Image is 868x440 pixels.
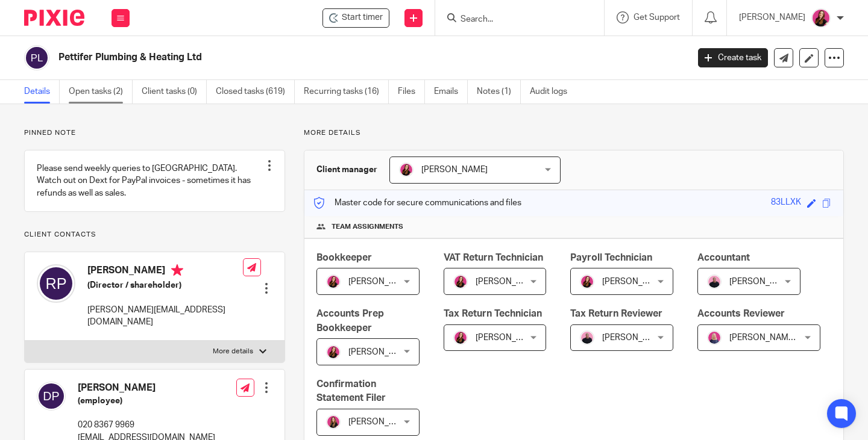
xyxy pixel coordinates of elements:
p: More details [304,128,844,138]
span: VAT Return Technician [444,253,543,262]
span: [PERSON_NAME] [476,277,542,286]
span: [PERSON_NAME] [602,277,668,286]
img: svg%3E [24,45,49,70]
img: Pixie [24,10,84,26]
span: [PERSON_NAME] FCCA [729,333,820,342]
span: Payroll Technician [570,253,652,262]
p: Master code for secure communications and files [313,197,521,209]
img: 21.png [811,8,831,28]
h2: Pettifer Plumbing & Heating Ltd [58,51,556,64]
span: Accounts Reviewer [697,309,785,318]
h5: (Director / shareholder) [87,279,243,291]
span: Accountant [697,253,750,262]
a: Closed tasks (619) [216,80,295,104]
span: [PERSON_NAME] [348,277,415,286]
a: Details [24,80,60,104]
p: Client contacts [24,230,285,240]
a: Create task [698,48,768,67]
img: svg%3E [37,382,66,411]
span: Team assignments [332,222,403,232]
img: 21.png [326,274,341,289]
img: 21.png [580,274,594,289]
div: Pettifer Plumbing & Heating Ltd [322,8,389,28]
a: Recurring tasks (16) [304,80,389,104]
img: 21.png [453,330,468,345]
span: Tax Return Reviewer [570,309,662,318]
img: 17.png [326,415,341,429]
span: Confirmation Statement Filer [316,379,386,403]
span: Get Support [634,13,680,22]
i: Primary [171,264,183,276]
span: Tax Return Technician [444,309,542,318]
a: Files [398,80,425,104]
p: Pinned note [24,128,285,138]
span: Accounts Prep Bookkeeper [316,309,384,332]
span: [PERSON_NAME] [476,333,542,342]
span: [PERSON_NAME] [602,333,668,342]
img: Bio%20-%20Kemi%20.png [707,274,722,289]
h4: [PERSON_NAME] [78,382,215,394]
span: [PERSON_NAME] [729,277,796,286]
a: Audit logs [530,80,576,104]
p: 020 8367 9969 [78,419,215,431]
a: Emails [434,80,468,104]
a: Client tasks (0) [142,80,207,104]
a: Notes (1) [477,80,521,104]
div: 83LLXK [771,196,801,210]
p: More details [213,347,253,356]
img: Cheryl%20Sharp%20FCCA.png [707,330,722,345]
input: Search [459,14,568,25]
img: Bio%20-%20Kemi%20.png [580,330,594,345]
p: [PERSON_NAME] [739,11,805,23]
h4: [PERSON_NAME] [87,264,243,279]
span: Start timer [342,11,383,24]
a: Open tasks (2) [69,80,133,104]
h3: Client manager [316,164,377,176]
img: 21.png [453,274,468,289]
span: Bookkeeper [316,253,372,262]
p: [PERSON_NAME][EMAIL_ADDRESS][DOMAIN_NAME] [87,304,243,329]
img: 21.png [399,163,414,177]
span: [PERSON_NAME] [348,348,415,356]
h5: (employee) [78,395,215,407]
span: [PERSON_NAME] [421,166,488,174]
img: svg%3E [37,264,75,303]
span: [PERSON_NAME] [348,418,415,426]
img: 21.png [326,345,341,359]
